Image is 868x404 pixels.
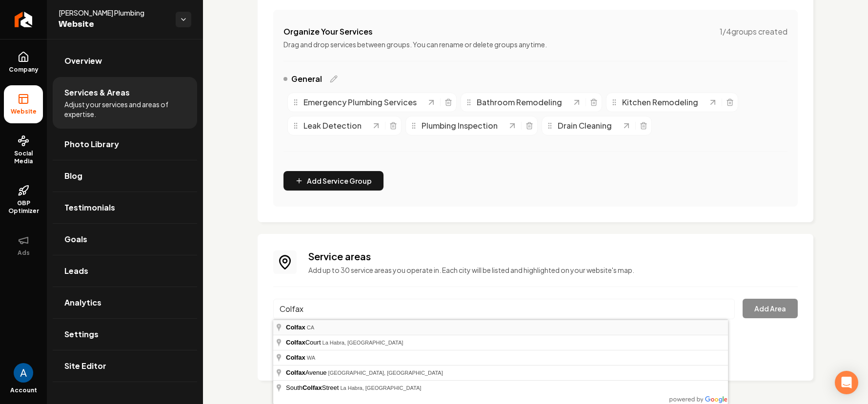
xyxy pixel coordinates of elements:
[15,12,33,27] img: Rebolt Logo
[53,350,197,382] a: Site Editor
[59,8,168,18] span: [PERSON_NAME] Plumbing
[308,265,798,275] p: Add up to 30 service areas you operate in. Each city will be listed and highlighted on your websi...
[286,339,305,346] span: Colfax
[303,96,417,108] span: Emergency Plumbing Services
[4,199,43,215] span: GBP Optimizer
[64,55,102,67] span: Overview
[720,26,787,38] span: 1 / 4 groups created
[291,73,322,85] span: General
[477,96,562,108] span: Bathroom Remodeling
[64,170,82,182] span: Blog
[273,299,735,319] input: Search for a city, county, or neighborhood...
[422,120,498,132] span: Plumbing Inspection
[59,18,168,31] span: Website
[53,255,197,287] a: Leads
[323,340,404,346] span: La Habra, [GEOGRAPHIC_DATA]
[286,339,323,346] span: Court
[286,324,305,331] span: Colfax
[307,325,314,330] span: CA
[4,43,43,81] a: Company
[10,386,37,394] span: Account
[64,99,185,119] span: Adjust your services and areas of expertise.
[292,96,426,108] div: Emergency Plumbing Services
[410,120,507,132] div: Plumbing Inspection
[286,354,305,361] span: Colfax
[283,171,384,191] button: Add Service Group
[307,355,315,361] span: WA
[286,384,340,391] span: South Street
[53,287,197,318] a: Analytics
[283,39,787,49] p: Drag and drop services between groups. You can rename or delete groups anytime.
[610,96,708,108] div: Kitchen Remodeling
[53,160,197,192] a: Blog
[5,66,42,74] span: Company
[53,129,197,160] a: Photo Library
[292,120,371,132] div: Leak Detection
[286,369,328,376] span: Avenue
[64,265,88,277] span: Leads
[328,370,443,376] span: [GEOGRAPHIC_DATA], [GEOGRAPHIC_DATA]
[308,250,798,263] h3: Service areas
[303,120,362,132] span: Leak Detection
[4,150,43,165] span: Social Media
[286,369,305,376] span: Colfax
[14,363,33,383] img: Andrew Magana
[53,319,197,350] a: Settings
[14,363,33,383] button: Open user button
[465,96,572,108] div: Bathroom Remodeling
[14,249,34,257] span: Ads
[835,371,858,394] div: Open Intercom Messenger
[64,360,106,372] span: Site Editor
[622,96,698,108] span: Kitchen Remodeling
[64,138,119,150] span: Photo Library
[53,45,197,77] a: Overview
[4,127,43,173] a: Social Media
[64,202,115,213] span: Testimonials
[64,328,99,340] span: Settings
[303,384,322,391] span: Colfax
[53,224,197,255] a: Goals
[546,120,622,132] div: Drain Cleaning
[340,385,421,391] span: La Habra, [GEOGRAPHIC_DATA]
[4,227,43,265] button: Ads
[4,177,43,223] a: GBP Optimizer
[64,87,130,98] span: Services & Areas
[558,120,612,132] span: Drain Cleaning
[7,108,40,115] span: Website
[53,192,197,223] a: Testimonials
[64,297,101,308] span: Analytics
[64,233,87,245] span: Goals
[283,26,373,38] h4: Organize Your Services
